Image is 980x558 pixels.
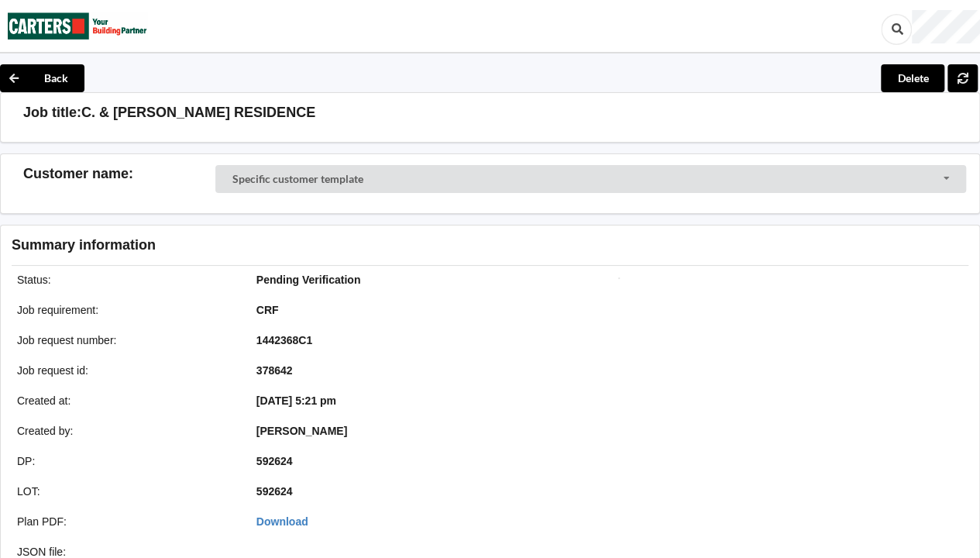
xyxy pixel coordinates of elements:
div: Job requirement : [6,302,246,318]
div: Specific customer template [232,174,363,184]
h3: Job title: [23,104,81,122]
div: Customer Selector [215,165,966,193]
div: Created by : [6,423,246,439]
button: Delete [881,64,944,92]
b: Pending Verification [256,274,361,286]
h3: Customer name : [23,165,215,183]
a: Download [256,515,308,528]
b: 592624 [256,455,293,467]
h3: Summary information [12,236,724,254]
b: [DATE] 5:21 pm [256,394,336,407]
div: Job request number : [6,332,246,348]
b: [PERSON_NAME] [256,425,347,437]
b: 378642 [256,364,293,377]
div: DP : [6,453,246,469]
div: Created at : [6,393,246,408]
div: Job request id : [6,363,246,378]
img: Carters [8,1,147,51]
div: Status : [6,272,246,288]
b: 592624 [256,485,293,498]
h3: C. & [PERSON_NAME] RESIDENCE [81,104,315,122]
div: Plan PDF : [6,514,246,529]
b: CRF [256,304,279,316]
img: Job impression image thumbnail [618,277,620,279]
b: 1442368C1 [256,334,312,346]
div: User Profile [912,10,980,43]
div: LOT : [6,484,246,499]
